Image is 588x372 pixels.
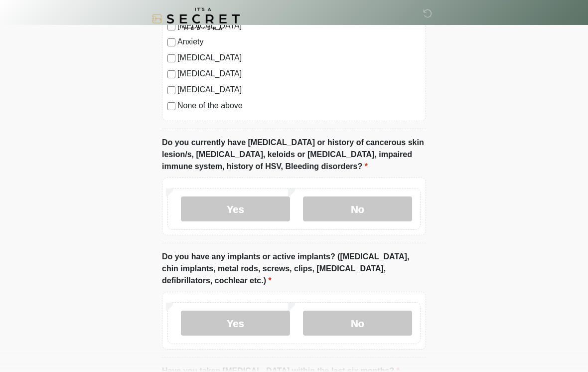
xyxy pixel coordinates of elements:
[303,311,412,336] label: No
[177,84,421,96] label: [MEDICAL_DATA]
[167,86,175,94] input: [MEDICAL_DATA]
[177,68,421,80] label: [MEDICAL_DATA]
[162,137,426,173] label: Do you currently have [MEDICAL_DATA] or history of cancerous skin lesion/s, [MEDICAL_DATA], keloi...
[177,100,421,112] label: None of the above
[181,311,290,336] label: Yes
[181,196,290,221] label: Yes
[167,70,175,78] input: [MEDICAL_DATA]
[177,36,421,48] label: Anxiety
[167,102,175,110] input: None of the above
[177,52,421,64] label: [MEDICAL_DATA]
[167,54,175,62] input: [MEDICAL_DATA]
[167,38,175,46] input: Anxiety
[162,251,426,287] label: Do you have any implants or active implants? ([MEDICAL_DATA], chin implants, metal rods, screws, ...
[152,7,240,30] img: It's A Secret Med Spa Logo
[303,196,412,221] label: No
